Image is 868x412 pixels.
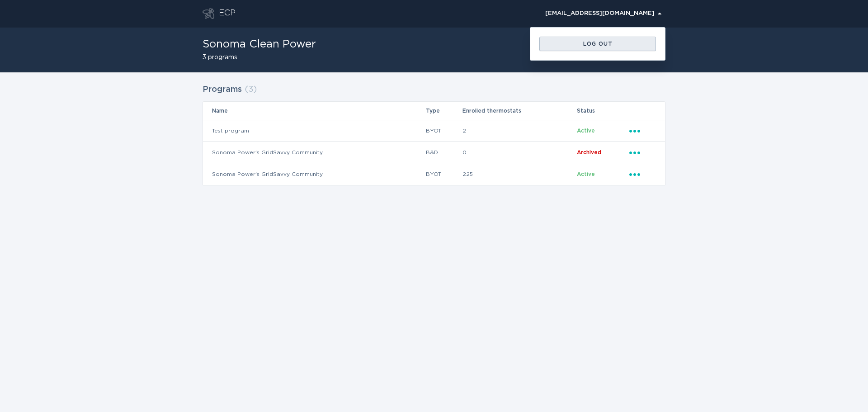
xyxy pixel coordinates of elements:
h2: 3 programs [203,54,316,61]
td: 0 [462,142,576,163]
span: Active [577,171,595,177]
span: Active [577,128,595,133]
tr: 91d8c90f73c94e22ab3a552dafff4120 [203,163,665,185]
h1: Sonoma Clean Power [203,39,316,50]
tr: 7d06c7d571fa4833814b21905bbbca15 [203,142,665,163]
tr: 14b26b5f78be4b54ace69e0e19b1fe0a [203,120,665,142]
td: B&D [425,142,462,163]
td: Sonoma Power's GridSavvy Community [203,142,425,163]
button: Log out [539,37,656,51]
td: Sonoma Power's GridSavvy Community [203,163,425,185]
td: BYOT [425,120,462,142]
h2: Programs [203,81,242,98]
span: Archived [577,150,601,155]
div: ECP [219,8,236,19]
th: Status [576,102,629,120]
td: Test program [203,120,425,142]
tr: Table Headers [203,102,665,120]
th: Enrolled thermostats [462,102,576,120]
td: 225 [462,163,576,185]
div: Popover menu [629,126,656,136]
th: Type [425,102,462,120]
div: Popover menu [629,169,656,179]
div: [EMAIL_ADDRESS][DOMAIN_NAME] [545,11,661,16]
th: Name [203,102,425,120]
span: ( 3 ) [245,85,257,94]
button: Go to dashboard [203,8,214,19]
div: Log out [544,41,651,47]
div: Popover menu [629,147,656,157]
td: BYOT [425,163,462,185]
button: Open user account details [541,7,665,20]
td: 2 [462,120,576,142]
